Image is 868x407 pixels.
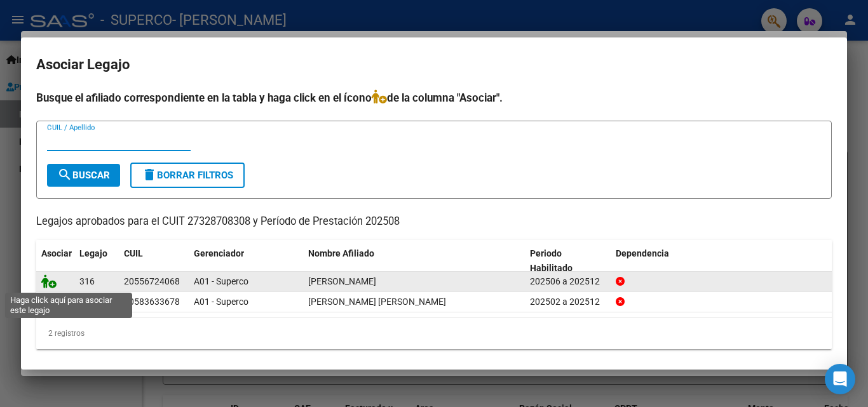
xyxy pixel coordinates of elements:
[525,240,611,282] datatable-header-cell: Periodo Habilitado
[189,240,303,282] datatable-header-cell: Gerenciador
[36,214,832,230] p: Legajos aprobados para el CUIT 27328708308 y Período de Prestación 202508
[57,170,110,181] span: Buscar
[124,295,180,309] div: 20583633678
[611,240,832,282] datatable-header-cell: Dependencia
[36,317,832,349] div: 2 registros
[124,274,180,289] div: 20556724068
[79,248,107,258] span: Legajo
[308,276,376,286] span: LOPEZ VALENTINO SIMON
[142,167,157,182] mat-icon: delete
[79,276,95,286] span: 316
[194,276,248,286] span: A01 - Superco
[47,164,120,187] button: Buscar
[124,248,143,258] span: CUIL
[142,170,233,181] span: Borrar Filtros
[616,248,669,258] span: Dependencia
[119,240,189,282] datatable-header-cell: CUIL
[41,248,72,258] span: Asociar
[130,163,245,188] button: Borrar Filtros
[57,167,72,182] mat-icon: search
[825,364,855,394] div: Open Intercom Messenger
[194,248,244,258] span: Gerenciador
[74,240,119,282] datatable-header-cell: Legajo
[36,53,832,77] h2: Asociar Legajo
[303,240,525,282] datatable-header-cell: Nombre Afiliado
[36,90,832,106] h4: Busque el afiliado correspondiente en la tabla y haga click en el ícono de la columna "Asociar".
[194,297,248,307] span: A01 - Superco
[530,248,573,273] span: Periodo Habilitado
[36,240,74,282] datatable-header-cell: Asociar
[308,297,446,307] span: MENDOZA LINIAN JULIAN SIMON
[530,274,606,289] div: 202506 a 202512
[79,297,95,307] span: 302
[308,248,374,258] span: Nombre Afiliado
[530,295,606,309] div: 202502 a 202512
